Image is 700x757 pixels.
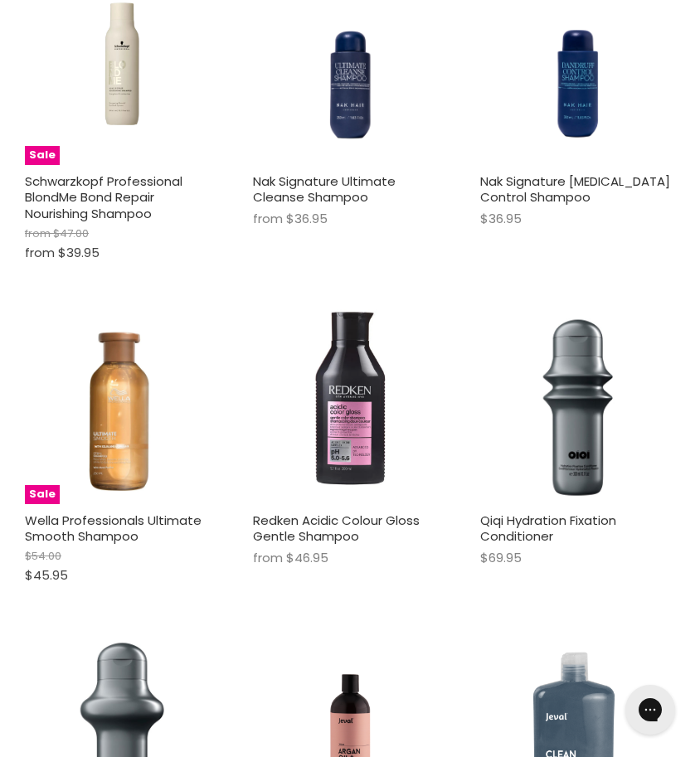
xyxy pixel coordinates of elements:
a: Qiqi Hydration Fixation Conditioner [480,512,616,546]
span: from [253,210,283,227]
span: Sale [25,146,60,165]
img: Redken Acidic Colour Gloss Gentle Shampoo [253,309,448,504]
a: Schwarzkopf Professional BlondMe Bond Repair Nourishing Shampoo [25,172,182,222]
span: from [25,226,51,241]
span: $45.95 [25,566,68,584]
img: Wella Professionals Ultimate Smooth Shampoo [25,309,220,504]
span: $69.95 [480,549,522,566]
span: Sale [25,485,60,504]
a: Nak Signature [MEDICAL_DATA] Control Shampoo [480,172,670,206]
img: Qiqi Hydration Fixation Conditioner [480,309,675,504]
span: $47.00 [53,226,89,241]
a: Redken Acidic Colour Gloss Gentle Shampoo [253,512,420,546]
iframe: Gorgias live chat messenger [617,679,683,740]
span: from [25,244,55,261]
a: Wella Professionals Ultimate Smooth ShampooSale [25,309,220,504]
span: $36.95 [480,210,522,227]
span: $39.95 [58,244,100,261]
span: from [253,549,283,566]
span: $54.00 [25,548,61,564]
a: Nak Signature Ultimate Cleanse Shampoo [253,172,396,206]
span: $36.95 [286,210,328,227]
span: $46.95 [286,549,328,566]
a: Wella Professionals Ultimate Smooth Shampoo [25,512,202,546]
